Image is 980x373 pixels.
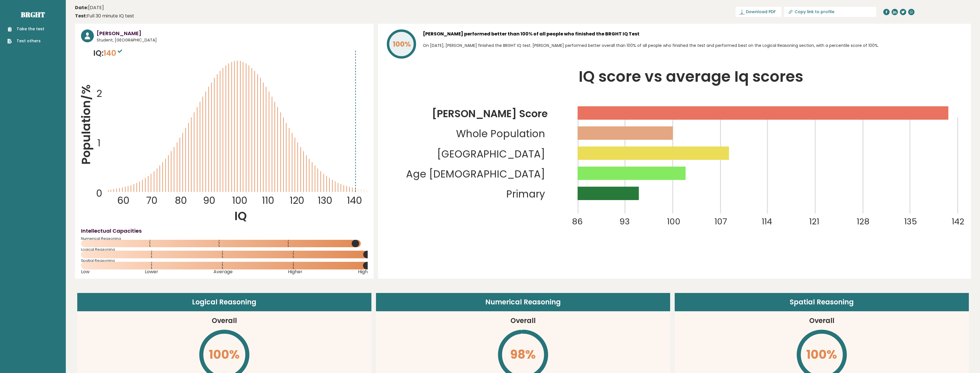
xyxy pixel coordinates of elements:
[234,208,247,224] tspan: IQ
[510,316,536,326] h3: Overall
[736,7,781,17] a: Download PDF
[423,41,965,49] p: On [DATE], [PERSON_NAME] finished the BRGHT IQ test. [PERSON_NAME] performed better overall than ...
[288,271,302,273] span: Higher
[7,26,44,32] a: Take the test
[81,271,90,273] span: Low
[96,87,102,100] tspan: 2
[97,29,368,37] h3: [PERSON_NAME]
[572,216,583,227] tspan: 86
[96,186,102,200] tspan: 0
[809,316,834,326] h3: Overall
[406,167,545,181] tspan: Age [DEMOGRAPHIC_DATA]
[75,13,134,19] div: Full 30 minute IQ test
[506,187,545,201] tspan: Primary
[97,136,100,150] tspan: 1
[7,38,44,44] a: Test others
[431,107,548,121] tspan: [PERSON_NAME] Score
[21,10,45,19] a: Brght
[904,216,917,227] tspan: 135
[145,271,158,273] span: Lower
[203,194,215,207] tspan: 90
[78,84,94,165] tspan: Population/%
[358,271,368,273] span: High
[213,271,233,273] span: Average
[290,194,304,207] tspan: 120
[857,216,870,227] tspan: 128
[81,238,368,240] span: Numerical Reasoning
[809,216,819,227] tspan: 121
[75,4,88,11] b: Date:
[347,194,362,207] tspan: 140
[376,293,670,311] header: Numerical Reasoning
[437,147,545,161] tspan: [GEOGRAPHIC_DATA]
[97,37,368,43] span: Student, [GEOGRAPHIC_DATA]
[667,216,680,227] tspan: 100
[456,127,545,141] tspan: Whole Population
[81,227,368,235] h4: Intellectual Capacities
[578,66,803,87] tspan: IQ score vs average Iq scores
[746,9,776,15] span: Download PDF
[714,216,727,227] tspan: 107
[77,293,371,311] header: Logical Reasoning
[423,29,965,39] h3: [PERSON_NAME] performed better than 100% of all people who finished the BRGHT IQ Test
[104,48,124,58] span: 140
[952,216,964,227] tspan: 142
[619,216,630,227] tspan: 93
[232,194,247,207] tspan: 100
[175,194,187,207] tspan: 80
[146,194,157,207] tspan: 70
[93,47,124,59] p: IQ:
[675,293,969,311] header: Spatial Reasoning
[81,260,368,262] span: Spatial Reasoning
[262,194,274,207] tspan: 110
[762,216,772,227] tspan: 114
[393,39,411,49] tspan: 100%
[117,194,129,207] tspan: 60
[75,4,104,11] time: [DATE]
[318,194,332,207] tspan: 130
[81,248,368,251] span: Logical Reasoning
[75,13,87,19] b: Test:
[212,316,237,326] h3: Overall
